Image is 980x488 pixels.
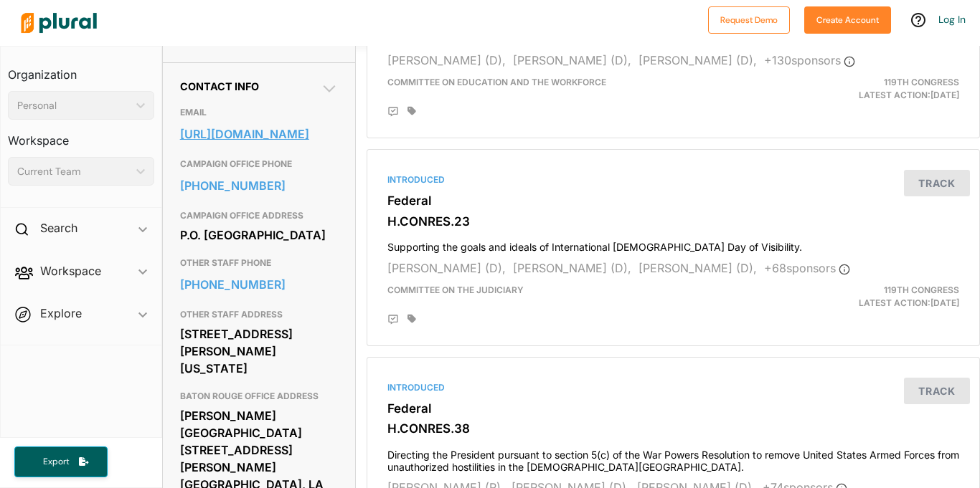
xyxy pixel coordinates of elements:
[387,314,399,325] div: Add Position Statement
[938,13,966,26] a: Log In
[387,284,524,295] span: Committee on the Judiciary
[407,106,416,116] div: Add tags
[180,323,338,379] div: [STREET_ADDRESS][PERSON_NAME][US_STATE]
[180,156,338,173] h3: CAMPAIGN OFFICE PHONE
[387,106,399,118] div: Add Position Statement
[180,123,338,145] a: [URL][DOMAIN_NAME]
[513,53,631,67] span: [PERSON_NAME] (D),
[387,214,959,229] h3: H.CONRES.23
[17,164,131,179] div: Current Team
[180,207,338,224] h3: CAMPAIGN OFFICE ADDRESS
[639,53,757,67] span: [PERSON_NAME] (D),
[180,388,338,405] h3: BATON ROUGE OFFICE ADDRESS
[708,11,790,27] a: Request Demo
[40,220,77,236] h2: Search
[804,6,891,34] button: Create Account
[387,234,959,254] h4: Supporting the goals and ideals of International [DEMOGRAPHIC_DATA] Day of Visibility.
[884,284,959,295] span: 119th Congress
[180,80,259,92] span: Contact Info
[17,98,131,113] div: Personal
[387,77,606,87] span: Committee on Education and the Workforce
[387,421,959,436] h3: H.CONRES.38
[764,261,850,275] span: + 68 sponsor s
[180,104,338,121] h3: EMAIL
[513,261,631,275] span: [PERSON_NAME] (D),
[180,306,338,323] h3: OTHER STAFF ADDRESS
[708,6,790,34] button: Request Demo
[8,54,154,85] h3: Organization
[180,175,338,196] a: [PHONE_NUMBER]
[639,261,757,275] span: [PERSON_NAME] (D),
[180,274,338,295] a: [PHONE_NUMBER]
[772,76,970,102] div: Latest Action: [DATE]
[904,170,970,196] button: Track
[904,378,970,404] button: Track
[764,53,855,67] span: + 130 sponsor s
[387,442,959,474] h4: Directing the President pursuant to section 5(c) of the War Powers Resolution to remove United St...
[33,456,79,468] span: Export
[387,173,959,186] div: Introduced
[180,224,338,246] div: P.O. [GEOGRAPHIC_DATA]
[387,261,506,275] span: [PERSON_NAME] (D),
[180,254,338,272] h3: OTHER STAFF PHONE
[387,401,959,416] h3: Federal
[8,120,154,151] h3: Workspace
[407,314,416,324] div: Add tags
[804,11,891,27] a: Create Account
[387,381,959,394] div: Introduced
[884,77,959,87] span: 119th Congress
[772,284,970,310] div: Latest Action: [DATE]
[387,53,506,67] span: [PERSON_NAME] (D),
[14,446,108,477] button: Export
[387,193,959,208] h3: Federal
